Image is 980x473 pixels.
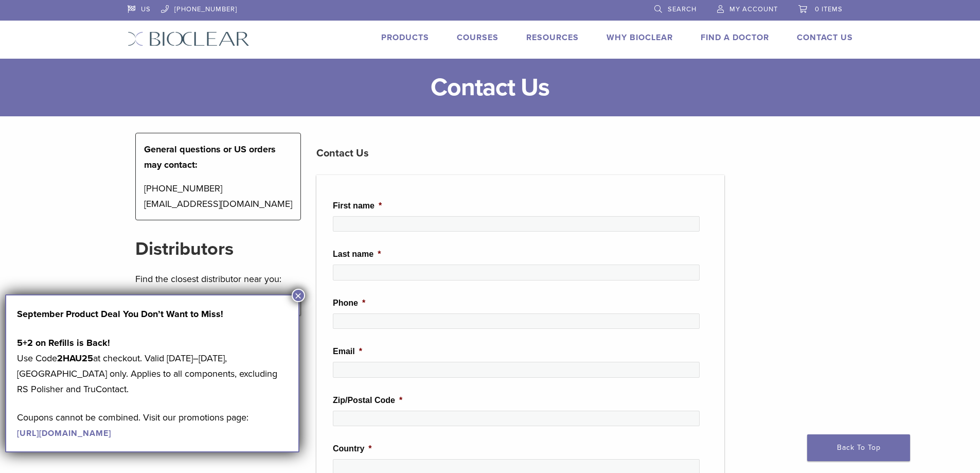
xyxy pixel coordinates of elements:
strong: General questions or US orders may contact: [144,144,276,170]
a: Resources [526,32,579,43]
p: Coupons cannot be combined. Visit our promotions page: [17,410,288,441]
label: Country [333,444,372,454]
a: Contact Us [797,32,853,43]
a: Find A Doctor [701,32,769,43]
a: Courses [457,32,498,43]
label: Zip/Postal Code [333,395,402,406]
strong: 5+2 on Refills is Back! [17,337,110,348]
label: Email [333,346,362,357]
p: Find the closest distributor near you: [135,271,301,287]
h2: Distributors [135,237,301,261]
label: Phone [333,298,365,309]
a: Back To Top [807,434,910,461]
strong: 2HAU25 [57,353,93,364]
h3: Contact Us [316,141,724,166]
span: My Account [729,5,778,13]
a: Products [381,32,429,43]
span: 0 items [815,5,843,13]
p: Use Code at checkout. Valid [DATE]–[DATE], [GEOGRAPHIC_DATA] only. Applies to all components, exc... [17,335,288,397]
img: Bioclear [128,31,250,46]
label: First name [333,201,382,212]
a: [URL][DOMAIN_NAME] [17,428,111,439]
p: [PHONE_NUMBER] [EMAIL_ADDRESS][DOMAIN_NAME] [144,181,293,212]
button: Close [292,289,305,302]
label: Last name [333,249,381,260]
a: Why Bioclear [607,32,673,43]
span: Search [668,5,697,13]
strong: September Product Deal You Don’t Want to Miss! [17,308,223,320]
